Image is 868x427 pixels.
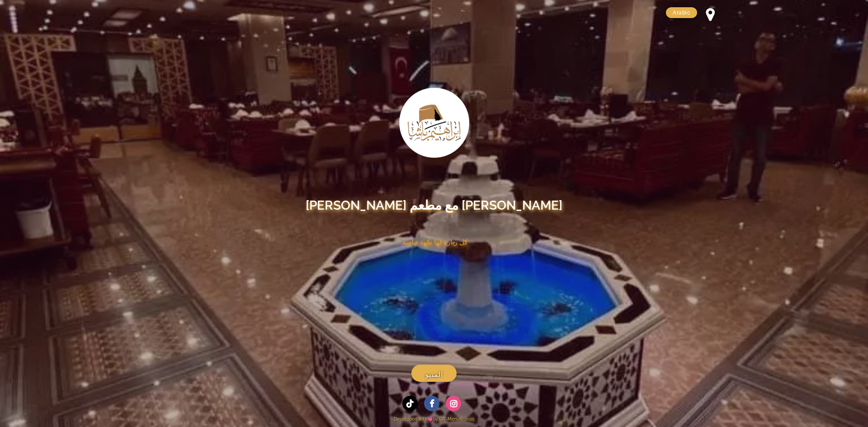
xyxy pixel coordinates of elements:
[394,417,433,422] span: Developed with
[460,417,474,422] span: 2025 ©
[666,7,697,18] a: Arabic
[145,413,723,425] a: 2025 ©Developed withby QR-Menu
[433,417,460,422] span: by QR-Menu
[411,365,457,382] a: المنيو
[425,369,443,380] span: المنيو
